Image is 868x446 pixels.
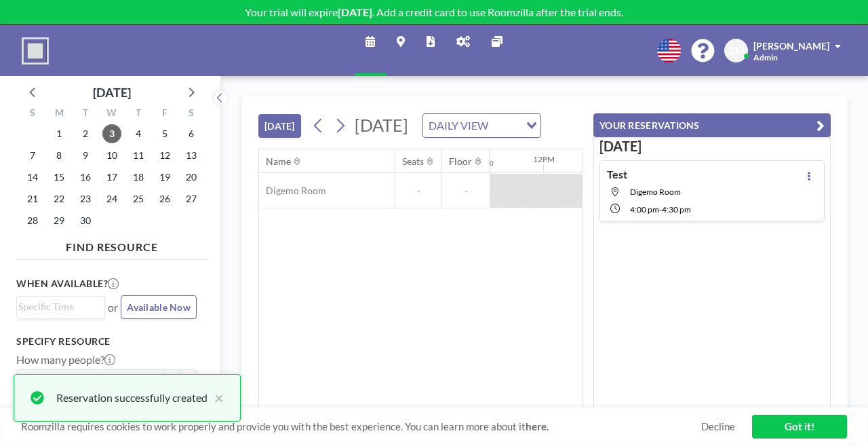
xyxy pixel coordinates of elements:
span: Thursday, September 4, 2025 [129,124,148,143]
div: F [151,105,178,123]
span: Saturday, September 20, 2025 [182,168,201,187]
div: S [178,105,204,123]
h3: [DATE] [599,138,825,155]
input: Search for option [492,117,518,134]
span: Sunday, September 28, 2025 [23,211,42,230]
button: + [180,369,197,392]
span: Thursday, September 25, 2025 [129,189,148,208]
span: - [442,185,490,197]
span: Monday, September 1, 2025 [50,124,68,143]
span: [DATE] [355,115,408,135]
div: Search for option [423,114,540,137]
button: YOUR RESERVATIONS [593,113,831,137]
span: DAILY VIEW [426,117,491,134]
span: Digemo Room [259,185,326,197]
span: Wednesday, September 10, 2025 [102,146,121,165]
a: here. [526,420,549,432]
span: Sunday, September 14, 2025 [23,168,42,187]
span: - [395,185,441,197]
span: Tuesday, September 16, 2025 [76,168,95,187]
button: - [164,369,180,392]
span: Thursday, September 11, 2025 [129,146,148,165]
div: S [20,105,46,123]
div: M [46,105,73,123]
img: organization-logo [22,37,49,64]
label: How many people? [16,353,115,367]
div: [DATE] [93,83,131,102]
span: 4:00 PM [630,204,659,215]
h3: Specify resource [16,335,197,348]
span: Roomzilla requires cookies to work properly and provide you with the best experience. You can lea... [21,420,701,433]
input: Search for option [18,299,97,314]
span: Sunday, September 21, 2025 [23,189,42,208]
span: Friday, September 5, 2025 [155,124,174,143]
span: Digemo Room [630,187,681,197]
button: close [208,390,224,406]
div: Seats [402,155,424,168]
div: 30 [486,159,494,168]
span: Wednesday, September 24, 2025 [102,189,121,208]
div: T [125,105,151,123]
span: Thursday, September 18, 2025 [129,168,148,187]
span: Friday, September 12, 2025 [155,146,174,165]
h4: Test [607,168,627,181]
a: Got it! [752,415,847,439]
span: Tuesday, September 2, 2025 [76,124,95,143]
div: T [73,105,99,123]
span: 4:30 PM [662,204,691,215]
span: Tuesday, September 30, 2025 [76,211,95,230]
span: Tuesday, September 9, 2025 [76,146,95,165]
div: 12PM [533,154,555,164]
div: Reservation successfully created [56,390,208,406]
span: [PERSON_NAME] [753,40,829,52]
span: Monday, September 15, 2025 [50,168,68,187]
div: Name [266,155,291,168]
span: Monday, September 29, 2025 [50,211,68,230]
span: Available Now [127,301,191,313]
span: or [108,301,118,314]
span: Monday, September 22, 2025 [50,189,68,208]
span: Friday, September 19, 2025 [155,168,174,187]
h4: FIND RESOURCE [16,235,208,254]
button: Available Now [121,295,197,319]
button: [DATE] [258,114,301,138]
span: Friday, September 26, 2025 [155,189,174,208]
span: Monday, September 8, 2025 [50,146,68,165]
span: Saturday, September 27, 2025 [182,189,201,208]
span: Tuesday, September 23, 2025 [76,189,95,208]
span: ZM [729,45,744,57]
span: Sunday, September 7, 2025 [23,146,42,165]
a: Decline [701,420,735,433]
div: Search for option [17,297,104,317]
b: [DATE] [338,5,372,18]
span: Saturday, September 13, 2025 [182,146,201,165]
span: Saturday, September 6, 2025 [182,124,201,143]
span: Wednesday, September 17, 2025 [102,168,121,187]
span: - [659,204,662,215]
span: Wednesday, September 3, 2025 [102,124,121,143]
div: W [99,105,125,123]
span: Admin [753,52,778,62]
div: Floor [449,155,472,168]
